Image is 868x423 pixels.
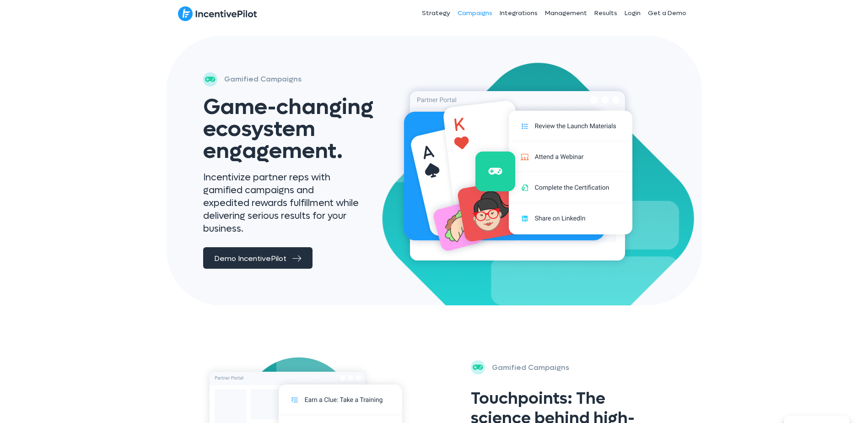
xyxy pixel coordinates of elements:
a: Demo IncentivePilot [203,247,313,269]
a: Campaigns [454,2,496,25]
p: Incentivize partner reps with gamified campaigns and expedited rewards fulfillment while deliveri... [203,171,361,235]
nav: Header Menu [356,2,690,25]
img: activations-hero (2) [387,72,648,273]
a: Integrations [496,2,541,25]
p: Gamified Campaigns [492,361,569,374]
a: Get a Demo [644,2,690,25]
img: IncentivePilot [178,6,257,22]
a: Strategy [418,2,454,25]
a: Login [621,2,644,25]
p: Gamified Campaigns [224,73,302,86]
span: Demo IncentivePilot [214,254,286,263]
a: Results [591,2,621,25]
span: Game-changing ecosystem engagement. [203,92,373,165]
a: Management [541,2,591,25]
